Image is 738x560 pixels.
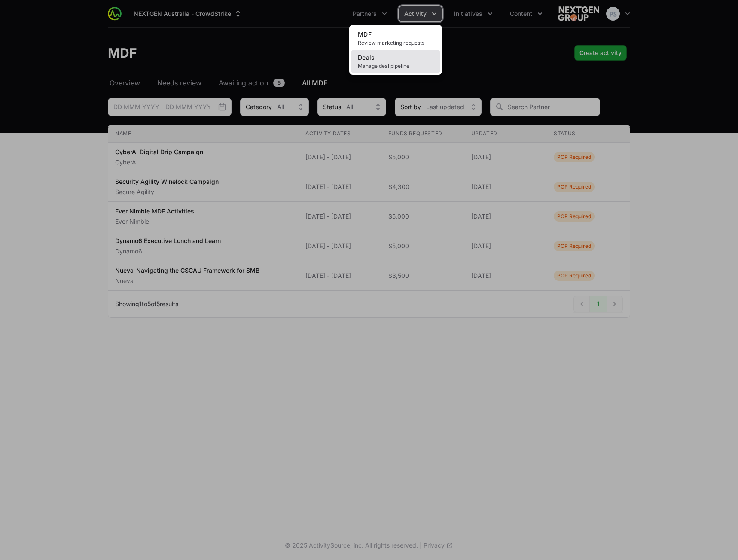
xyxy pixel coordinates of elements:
span: MDF [358,30,372,38]
span: Deals [358,54,375,61]
a: MDFReview marketing requests [351,27,440,50]
span: Manage deal pipeline [358,63,433,70]
div: Activity menu [399,6,442,21]
span: Review marketing requests [358,40,433,46]
a: DealsManage deal pipeline [351,50,440,73]
div: Main navigation [122,6,548,21]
